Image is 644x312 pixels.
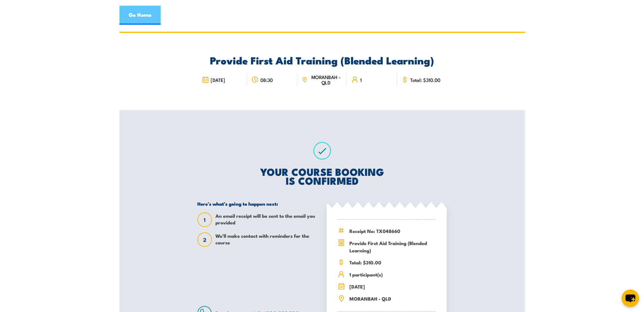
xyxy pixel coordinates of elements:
[215,212,317,227] span: An email receipt will be sent to the email you provided
[349,227,436,235] span: Receipt No: TX048660
[215,232,317,247] span: We’ll make contact with reminders for the course
[349,271,436,278] span: 1 participant(s)
[119,6,161,25] a: Go Home
[349,259,436,266] span: Total: $310.00
[198,236,211,243] span: 2
[349,239,436,254] span: Provide First Aid Training (Blended Learning)
[197,56,447,64] h2: Provide First Aid Training (Blended Learning)
[211,77,225,83] span: [DATE]
[349,295,436,302] span: MORANBAH - QLD
[410,77,440,83] span: Total: $310.00
[360,77,362,83] span: 1
[197,167,447,185] h2: YOUR COURSE BOOKING IS CONFIRMED
[309,74,342,85] span: MORANBAH - QLD
[622,289,639,307] button: chat-button
[349,283,436,290] span: [DATE]
[198,216,211,223] span: 1
[260,77,273,83] span: 08:30
[197,201,317,207] h5: Here’s what’s going to happen next:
